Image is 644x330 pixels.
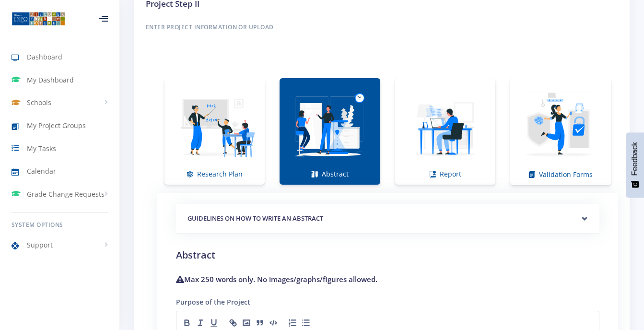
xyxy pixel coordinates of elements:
[518,84,603,169] img: Validation Forms
[510,78,611,185] a: Validation Forms
[27,189,105,199] span: Grade Change Requests
[27,52,62,62] span: Dashboard
[27,166,56,176] span: Calendar
[146,21,618,34] h6: Enter Project Information or Upload
[12,221,108,229] h6: System Options
[176,297,250,307] label: Purpose of the Project
[176,274,599,285] h4: Max 250 words only. No images/graphs/figures allowed.
[631,142,639,176] span: Feedback
[27,143,56,153] span: My Tasks
[176,248,599,262] h2: Abstract
[27,120,86,130] span: My Project Groups
[27,75,74,85] span: My Dashboard
[27,240,53,250] span: Support
[27,97,51,107] span: Schools
[12,11,65,26] img: ...
[280,78,380,185] a: Abstract
[395,78,495,185] a: Report
[187,214,588,224] h5: GUIDELINES ON HOW TO WRITE AN ABSTRACT
[403,84,488,169] img: Report
[626,132,644,198] button: Feedback - Show survey
[287,84,372,169] img: Abstract
[164,78,265,185] a: Research Plan
[172,84,257,169] img: Research Plan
